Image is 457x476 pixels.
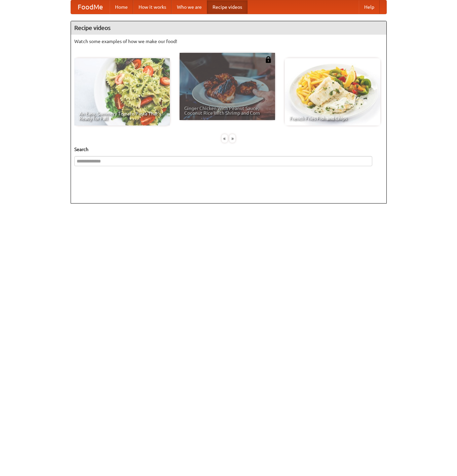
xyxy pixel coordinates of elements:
a: Help [359,0,380,14]
a: Who we are [172,0,207,14]
h4: Recipe videos [71,21,386,35]
span: French Fries Fish and Chips [290,116,376,121]
a: How it works [133,0,172,14]
div: » [229,134,235,143]
a: Recipe videos [207,0,247,14]
p: Watch some examples of how we make our food! [74,38,383,45]
div: « [222,134,228,143]
a: Home [110,0,133,14]
span: An Easy, Summery Tomato Pasta That's Ready for Fall [79,111,165,121]
h5: Search [74,146,383,153]
a: An Easy, Summery Tomato Pasta That's Ready for Fall [74,58,170,125]
a: French Fries Fish and Chips [285,58,380,125]
a: FoodMe [71,0,110,14]
img: 483408.png [265,56,272,63]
